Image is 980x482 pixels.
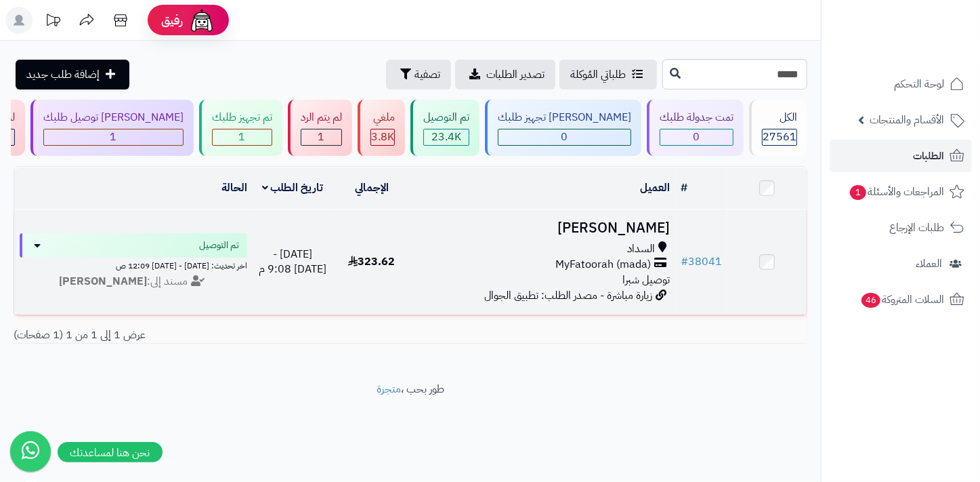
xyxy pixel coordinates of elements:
span: تصفية [414,66,440,83]
span: زيارة مباشرة - مصدر الطلب: تطبيق الجوال [484,287,652,304]
div: لم يتم الرد [301,110,342,125]
div: تم التوصيل [423,110,469,125]
span: لوحة التحكم [894,75,944,94]
span: تصدير الطلبات [486,66,545,83]
span: العملاء [916,254,942,273]
a: المراجعات والأسئلة1 [830,176,972,208]
div: [PERSON_NAME] تجهيز طلبك [498,110,631,125]
a: # [681,180,687,196]
a: تاريخ الطلب [262,180,324,196]
a: السلات المتروكة46 [830,283,972,316]
span: السداد [627,241,655,257]
span: طلباتي المُوكلة [570,66,626,83]
button: تصفية [386,60,451,89]
span: MyFatoorah (mada) [555,257,651,273]
div: عرض 1 إلى 1 من 1 (1 صفحات) [3,327,410,343]
div: ملغي [370,110,395,125]
div: 1 [301,129,341,145]
a: إضافة طلب جديد [16,60,129,89]
a: تحديثات المنصة [36,7,70,37]
div: تم تجهيز طلبك [212,110,272,125]
a: العميل [640,180,670,196]
a: ملغي 3.8K [355,100,408,156]
a: متجرة [377,381,401,397]
span: 0 [694,129,700,145]
a: #38041 [681,254,722,270]
div: الكل [762,110,797,125]
span: طلبات الإرجاع [889,218,944,237]
span: [DATE] - [DATE] 9:08 م [259,246,326,278]
a: الحالة [221,180,247,196]
a: تم التوصيل 23.4K [408,100,482,156]
span: رفيق [161,12,183,28]
a: طلباتي المُوكلة [559,60,657,89]
span: 3.8K [371,129,394,145]
span: الأقسام والمنتجات [870,111,944,129]
a: الكل27561 [746,100,810,156]
div: اخر تحديث: [DATE] - [DATE] 12:09 ص [20,258,247,272]
span: تم التوصيل [199,239,239,252]
span: 1 [318,129,325,145]
span: 27561 [763,129,796,145]
a: [PERSON_NAME] تجهيز طلبك 0 [482,100,644,156]
span: الطلبات [913,146,944,165]
a: الطلبات [830,140,972,172]
div: تمت جدولة طلبك [660,110,733,125]
div: مسند إلى: [9,274,257,289]
img: logo-2.png [888,38,967,66]
a: الإجمالي [355,180,389,196]
h3: [PERSON_NAME] [417,220,670,236]
span: 23.4K [431,129,461,145]
a: طلبات الإرجاع [830,212,972,244]
div: 1 [44,129,183,145]
a: العملاء [830,247,972,280]
div: 1 [213,129,272,145]
span: 1 [110,129,117,145]
strong: [PERSON_NAME] [59,273,147,289]
span: # [681,254,688,270]
div: 23359 [424,129,469,145]
span: 0 [561,129,568,145]
span: إضافة طلب جديد [26,66,100,83]
span: 1 [850,185,866,200]
span: المراجعات والأسئلة [849,182,944,201]
a: تمت جدولة طلبك 0 [644,100,746,156]
div: [PERSON_NAME] توصيل طلبك [43,110,184,125]
a: [PERSON_NAME] توصيل طلبك 1 [28,100,196,156]
span: توصيل شبرا [622,272,670,288]
div: 3828 [371,129,394,145]
span: السلات المتروكة [860,290,944,309]
span: 46 [861,293,880,308]
a: تم تجهيز طلبك 1 [196,100,285,156]
img: ai-face.png [188,7,215,34]
a: لوحة التحكم [830,68,972,100]
span: 323.62 [348,254,395,270]
span: 1 [239,129,246,145]
a: لم يتم الرد 1 [285,100,355,156]
div: 0 [660,129,733,145]
div: 0 [498,129,631,145]
a: تصدير الطلبات [455,60,555,89]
